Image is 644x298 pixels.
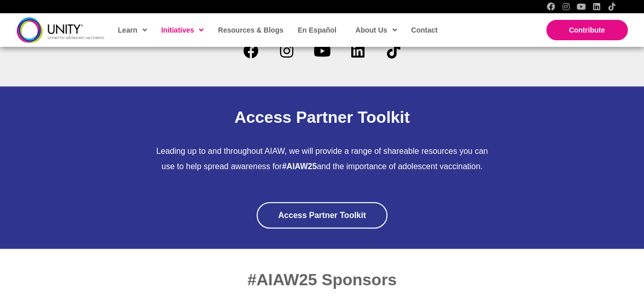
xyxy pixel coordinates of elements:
a: Contribute [546,20,628,40]
span: Access Partner Toolkit [278,211,366,220]
a: En Español [293,18,341,42]
a: Facebook [236,36,266,66]
a: LinkedIn [593,3,601,11]
a: YouTube [577,3,585,11]
span: About Us [355,22,397,38]
a: Access Partner Toolkit [257,202,387,229]
a: YouTube [307,36,338,66]
p: Leading up to and throughout AIAW, we will provide a range of shareable resources you can use to ... [154,144,491,174]
a: About Us [350,18,401,42]
a: TikTok [378,36,409,66]
span: Learn [118,22,147,38]
a: LinkedIn [343,36,373,66]
span: Access Partner Toolkit [234,108,409,126]
span: Initiatives [161,22,204,38]
a: Resources & Blogs [213,18,287,42]
a: Instagram [562,3,570,11]
span: Contribute [569,26,605,34]
span: Resources & Blogs [218,26,283,34]
a: Contact [406,18,441,42]
a: Facebook [547,3,555,11]
span: #AIAW25 Sponsors [247,270,397,289]
span: En Español [298,26,337,34]
img: unity-logo-dark [17,17,104,42]
strong: #AIAW25 [282,162,317,171]
a: TikTok [608,3,616,11]
a: Instagram [271,36,302,66]
span: Contact [411,26,437,34]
